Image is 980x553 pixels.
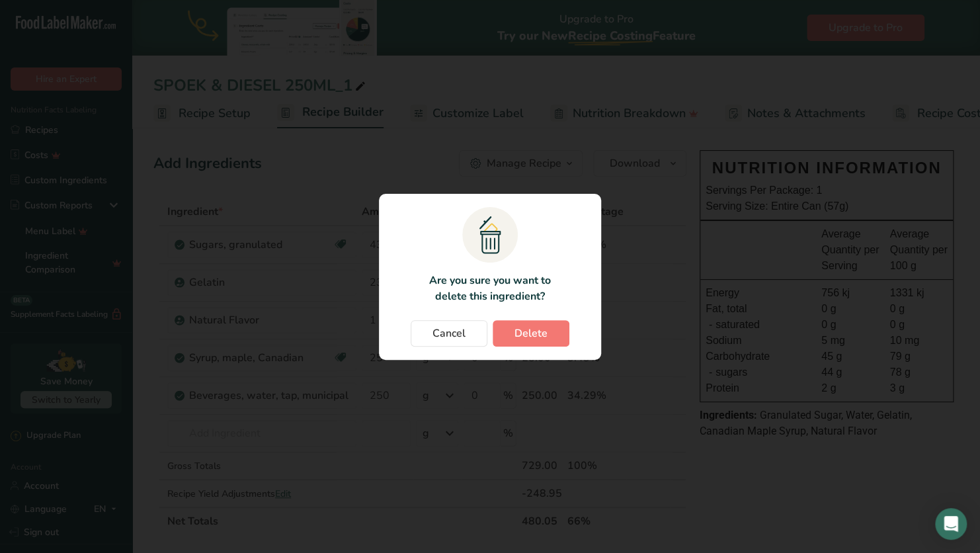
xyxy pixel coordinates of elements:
[411,320,487,347] button: Cancel
[514,325,548,341] span: Delete
[935,508,967,540] div: Open Intercom Messenger
[432,325,466,341] span: Cancel
[421,273,558,304] p: Are you sure you want to delete this ingredient?
[493,320,569,347] button: Delete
